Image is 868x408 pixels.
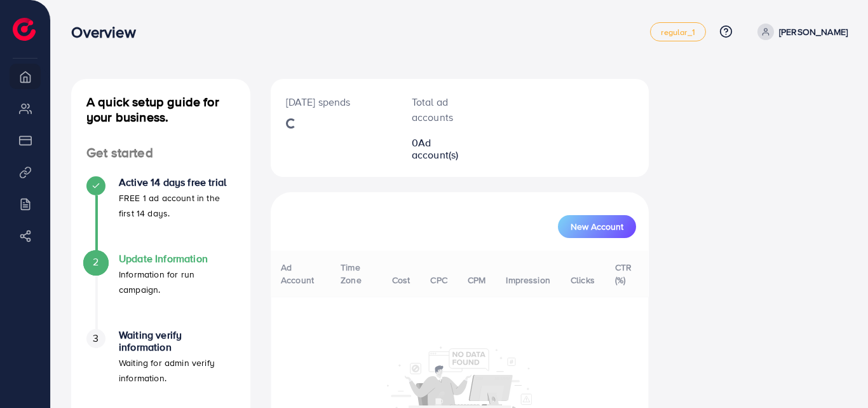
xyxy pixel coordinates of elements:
h4: A quick setup guide for your business. [71,94,250,125]
img: logo [13,18,36,41]
span: 3 [93,331,98,346]
span: 2 [93,255,98,269]
li: Active 14 days free trial [71,176,250,253]
a: [PERSON_NAME] [752,24,848,40]
p: FREE 1 ad account in the first 14 days. [119,190,235,221]
p: Total ad accounts [412,94,476,125]
h4: Waiting verify information [119,329,235,353]
li: Waiting verify information [71,329,250,405]
a: regular_1 [650,22,705,41]
p: [PERSON_NAME] [779,24,848,39]
h4: Update Information [119,253,235,265]
p: [DATE] spends [286,94,381,109]
h2: 0 [412,137,476,161]
h4: Get started [71,145,250,161]
h4: Active 14 days free trial [119,176,235,188]
h3: Overview [71,23,146,41]
button: New Account [558,215,636,238]
span: New Account [571,222,623,231]
span: regular_1 [661,28,695,36]
p: Information for run campaign. [119,267,235,297]
span: Ad account(s) [412,136,459,162]
p: Waiting for admin verify information. [119,355,235,386]
li: Update Information [71,253,250,329]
